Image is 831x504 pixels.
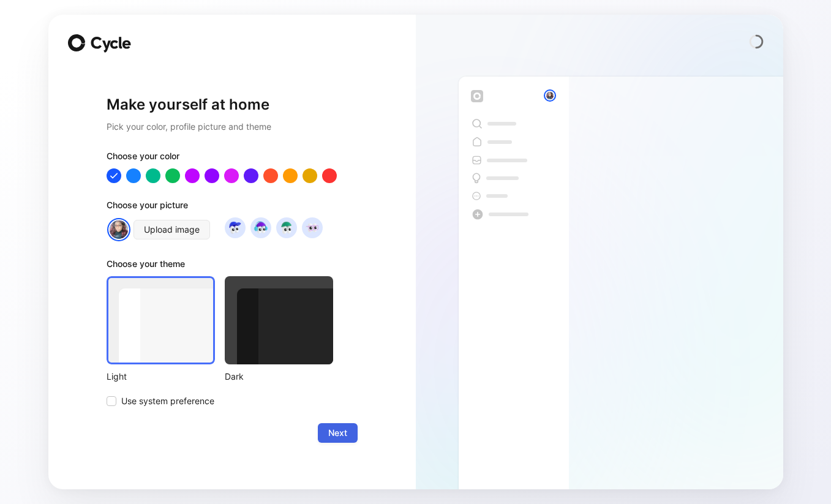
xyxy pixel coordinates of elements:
img: avatar [545,91,555,100]
img: avatar [252,219,269,236]
img: avatar [108,219,129,240]
button: Next [318,423,358,443]
span: Next [328,426,347,440]
div: Choose your picture [107,198,358,217]
img: avatar [278,219,295,236]
span: Use system preference [121,394,214,408]
div: Dark [225,369,333,384]
h2: Pick your color, profile picture and theme [107,119,358,134]
img: workspace-default-logo-wX5zAyuM.png [471,90,483,102]
img: avatar [227,219,243,236]
h1: Make yourself at home [107,95,358,115]
div: Choose your color [107,149,358,168]
div: Choose your theme [107,257,333,276]
button: Upload image [133,220,210,239]
div: Light [107,369,215,384]
img: avatar [304,219,320,236]
span: Upload image [144,222,200,237]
